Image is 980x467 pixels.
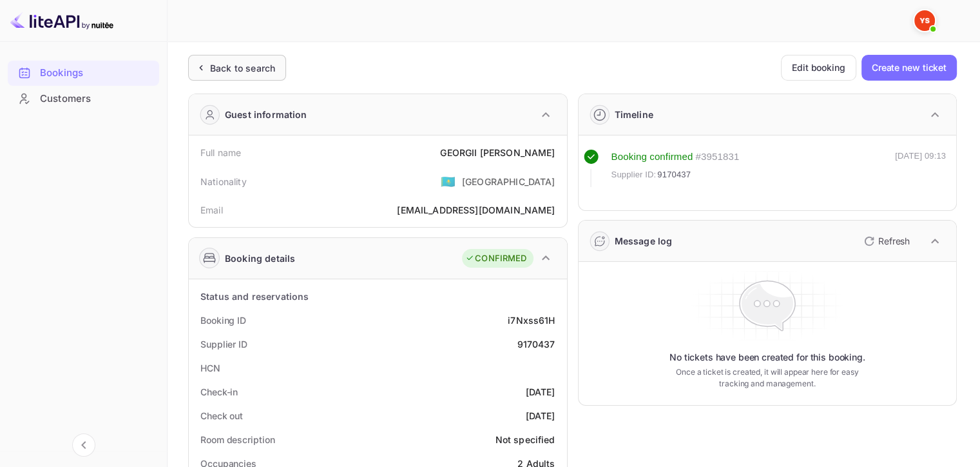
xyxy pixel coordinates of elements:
div: Timeline [615,108,653,121]
div: Check-in [200,385,238,399]
img: Yandex Support [914,10,935,31]
div: Nationality [200,175,247,188]
div: Booking confirmed [611,150,693,164]
p: Refresh [878,234,910,248]
div: Bookings [8,61,159,86]
button: Collapse navigation [72,433,95,457]
div: Supplier ID [200,337,247,351]
div: Customers [8,86,159,112]
a: Bookings [8,61,159,84]
button: Edit booking [781,55,856,81]
span: United States [441,170,456,193]
div: Check out [200,409,243,422]
div: Room description [200,433,274,446]
div: # 3951831 [695,150,739,164]
div: Guest information [225,108,307,121]
div: Full name [200,146,241,159]
div: i7Nxss61H [508,313,555,327]
div: Bookings [40,66,153,81]
div: Status and reservations [200,290,309,303]
button: Refresh [856,231,915,252]
p: Once a ticket is created, it will appear here for easy tracking and management. [666,366,869,390]
div: [EMAIL_ADDRESS][DOMAIN_NAME] [397,203,555,217]
div: Email [200,203,223,217]
img: LiteAPI logo [10,10,113,31]
a: Customers [8,86,159,110]
div: Booking ID [200,313,246,327]
span: Supplier ID: [611,168,657,181]
p: No tickets have been created for this booking. [669,351,865,364]
div: HCN [200,361,220,375]
div: Booking details [225,252,295,265]
div: Back to search [210,61,275,75]
div: Customers [40,92,153,106]
div: [DATE] [526,385,555,399]
div: Not specified [495,433,555,446]
button: Create new ticket [861,55,957,81]
div: Message log [615,234,673,248]
div: [DATE] [526,409,555,422]
div: 9170437 [517,337,555,351]
div: [GEOGRAPHIC_DATA] [462,175,555,188]
div: GEORGII [PERSON_NAME] [440,146,555,159]
div: [DATE] 09:13 [895,150,946,187]
span: 9170437 [657,168,691,181]
div: CONFIRMED [465,252,526,265]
